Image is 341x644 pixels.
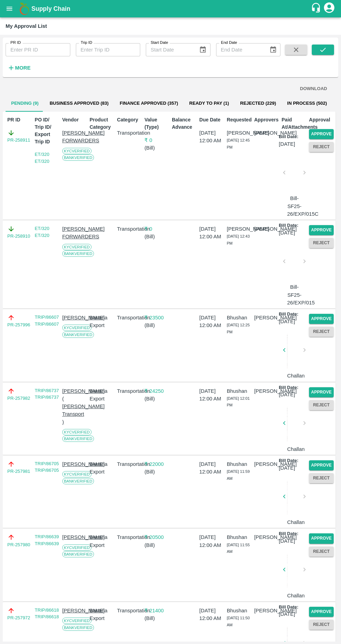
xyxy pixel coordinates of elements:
[199,607,224,622] p: [DATE] 12:00 AM
[254,225,279,233] p: [PERSON_NAME]
[199,460,224,476] p: [DATE] 12:00 AM
[254,607,279,614] p: [PERSON_NAME]
[279,222,298,229] p: Bill Date:
[287,592,302,599] p: Challan
[15,65,31,71] strong: More
[199,225,224,241] p: [DATE] 12:00 AM
[31,4,311,14] a: Supply Chain
[62,244,92,250] span: KYC Verified
[35,152,49,164] a: ET/320 ET/320
[287,518,302,526] p: Challan
[227,129,252,137] p: [PERSON_NAME]
[62,154,94,161] span: Bank Verified
[89,460,114,476] p: Banana Export
[7,233,30,240] a: PR-258910
[62,225,87,241] p: [PERSON_NAME] FORWARDERS
[309,142,334,152] button: Reject
[62,429,92,435] span: KYC Verified
[62,148,92,154] span: KYC Verified
[7,468,30,475] a: PR-257981
[297,83,330,95] button: DOWNLOAD
[309,473,334,483] button: Reject
[62,478,94,484] span: Bank Verified
[309,607,334,617] button: Approve
[309,547,334,557] button: Reject
[6,22,47,31] div: My Approval List
[62,129,87,145] p: [PERSON_NAME] FORWARDERS
[62,607,87,614] p: [PERSON_NAME]
[7,541,30,548] a: PR-257980
[279,384,298,391] p: Bill Date:
[62,436,94,442] span: Bank Verified
[81,40,92,46] label: Trip ID
[221,40,237,46] label: End Date
[144,314,169,321] p: ₹ 23500
[76,43,141,56] input: Enter Trip ID
[146,43,193,56] input: Start Date
[35,388,59,400] a: TRIP/86737 TRIP/86737
[62,325,92,331] span: KYC Verified
[62,544,92,551] span: KYC Verified
[117,129,142,137] p: Transportation
[279,391,295,398] p: [DATE]
[144,395,169,403] p: ( Bill )
[144,607,169,614] p: ₹ 21400
[309,620,334,630] button: Reject
[62,251,94,257] span: Bank Verified
[35,607,59,620] a: TRIP/86618 TRIP/86618
[35,116,60,145] p: PO ID/ Trip ID/ Export Trip ID
[144,541,169,549] p: ( Bill )
[279,610,295,618] p: [DATE]
[279,134,298,140] p: Bill Date:
[323,1,335,16] div: account of current user
[62,551,94,557] span: Bank Verified
[144,460,169,468] p: ₹ 22000
[62,314,87,321] p: [PERSON_NAME]
[199,314,224,329] p: [DATE] 12:00 AM
[144,233,169,240] p: ( Bill )
[254,116,279,124] p: Approvers
[89,314,114,329] p: Banana Export
[35,226,49,238] a: ET/320 ET/320
[144,116,169,131] p: Value (Type)
[309,400,334,410] button: Reject
[254,387,279,395] p: [PERSON_NAME]
[309,387,334,397] button: Approve
[89,607,114,622] p: Banana Export
[35,315,59,327] a: TRIP/86607 TRIP/86607
[114,95,184,112] button: Finance Approved (357)
[309,460,334,470] button: Approve
[62,533,87,541] p: [PERSON_NAME]
[117,116,142,124] p: Category
[62,387,87,426] p: [PERSON_NAME] ( [PERSON_NAME] Transport )
[17,2,31,16] img: logo
[7,614,30,621] a: PR-257972
[62,625,94,631] span: Bank Verified
[62,460,87,468] p: [PERSON_NAME]
[227,323,250,334] span: [DATE] 12:25 PM
[281,95,332,112] button: In Process (502)
[227,607,252,614] p: Bhushan
[281,116,306,131] p: Paid At/Attachments
[44,95,114,112] button: Business Approved (83)
[7,137,30,144] a: PR-258911
[287,372,302,380] p: Challan
[309,314,334,324] button: Approve
[117,607,142,614] p: Transportation
[287,194,302,218] p: Bill-SF25-26/EXP/015C
[31,5,70,12] b: Supply Chain
[172,116,197,131] p: Balance Advance
[144,225,169,233] p: ₹ 0
[279,229,295,237] p: [DATE]
[144,144,169,152] p: ( Bill )
[287,445,302,453] p: Challan
[309,116,334,124] p: Approval
[227,138,250,149] span: [DATE] 12:45 PM
[279,531,298,537] p: Bill Date:
[279,318,295,325] p: [DATE]
[227,533,252,541] p: Bhushan
[227,387,252,395] p: Bhushan
[235,95,281,112] button: Rejected (229)
[7,395,30,402] a: PR-257982
[216,43,264,56] input: End Date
